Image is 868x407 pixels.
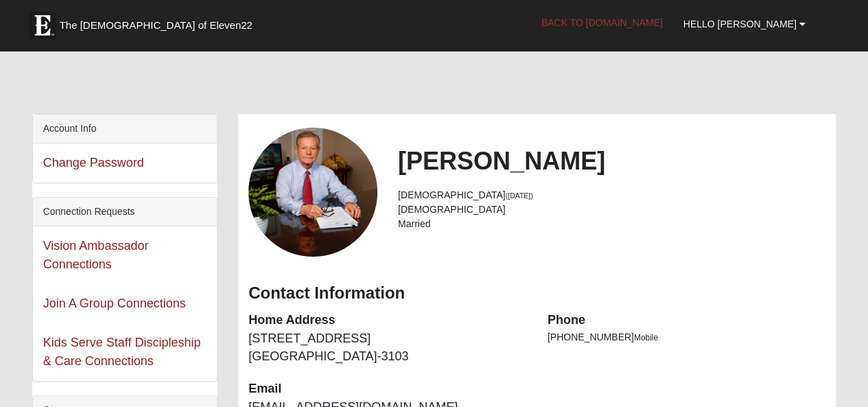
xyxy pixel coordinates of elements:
[398,217,825,231] li: Married
[673,7,816,41] a: Hello [PERSON_NAME]
[43,156,144,170] a: Change Password
[43,336,201,368] a: Kids Serve Staff Discipleship & Care Connections
[33,198,217,226] div: Connection Requests
[683,19,797,30] span: Hello [PERSON_NAME]
[43,296,186,310] a: Join A Group Connections
[531,5,673,40] a: Back to [DOMAIN_NAME]
[248,380,527,398] dt: Email
[248,330,527,365] dd: [STREET_ADDRESS] [GEOGRAPHIC_DATA]-3103
[398,188,825,202] li: [DEMOGRAPHIC_DATA]
[506,191,533,200] small: ([DATE])
[43,239,149,271] a: Vision Ambassador Connections
[248,312,527,329] dt: Home Address
[248,128,377,257] a: View Fullsize Photo
[29,12,56,39] img: Eleven22 logo
[398,146,825,176] h2: [PERSON_NAME]
[60,19,253,32] span: The [DEMOGRAPHIC_DATA] of Eleven22
[22,5,296,39] a: The [DEMOGRAPHIC_DATA] of Eleven22
[248,283,825,303] h3: Contact Information
[548,312,826,329] dt: Phone
[33,115,217,143] div: Account Info
[398,202,825,217] li: [DEMOGRAPHIC_DATA]
[548,330,826,345] li: [PHONE_NUMBER]
[634,333,658,342] span: Mobile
